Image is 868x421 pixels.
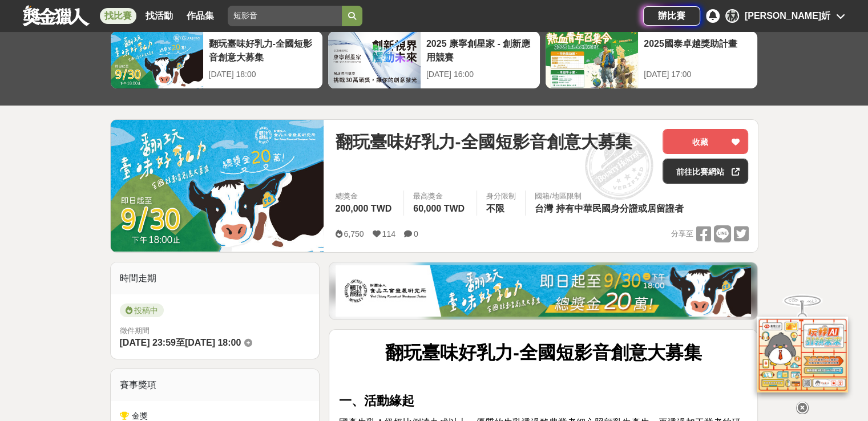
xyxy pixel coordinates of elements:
a: 辦比賽 [643,6,700,26]
input: 2025 反詐視界—全國影片競賽 [228,6,342,26]
div: 賽事獎項 [111,369,320,401]
span: [DATE] 23:59 [120,338,176,347]
span: 不限 [486,204,504,213]
div: 國籍/地區限制 [535,191,687,202]
div: 翻玩臺味好乳力-全國短影音創意大募集 [209,37,317,63]
div: [PERSON_NAME]妡 [745,9,830,23]
span: 台灣 [535,204,553,213]
span: 至 [176,338,185,347]
img: 1c81a89c-c1b3-4fd6-9c6e-7d29d79abef5.jpg [336,265,751,317]
span: 6,750 [344,229,364,238]
strong: 一、活動緣起 [338,394,414,408]
a: 翻玩臺味好乳力-全國短影音創意大募集[DATE] 18:00 [110,31,323,89]
img: Cover Image [111,120,324,252]
div: 2025國泰卓越獎助計畫 [644,37,752,63]
span: 投稿中 [120,303,164,317]
button: 收藏 [663,129,748,154]
a: 作品集 [182,8,219,24]
span: 總獎金 [335,191,394,202]
div: 時間走期 [111,262,320,294]
a: 2025 康寧創星家 - 創新應用競賽[DATE] 16:00 [328,31,540,89]
span: 0 [414,229,418,238]
span: 200,000 TWD [335,204,391,213]
a: 找活動 [141,8,177,24]
div: [DATE] 16:00 [426,68,534,80]
a: 2025國泰卓越獎助計畫[DATE] 17:00 [545,31,758,89]
span: 分享至 [671,225,693,242]
div: [DATE] 17:00 [644,68,752,80]
span: 114 [382,229,395,238]
a: 前往比賽網站 [663,159,748,184]
span: 60,000 TWD [413,204,465,213]
div: 2025 康寧創星家 - 創新應用競賽 [426,37,534,63]
span: 金獎 [132,411,148,420]
a: 找比賽 [100,8,136,24]
span: 翻玩臺味好乳力-全國短影音創意大募集 [335,129,632,155]
div: [DATE] 18:00 [209,68,317,80]
img: d2146d9a-e6f6-4337-9592-8cefde37ba6b.png [757,317,848,392]
div: 林 [725,9,739,23]
span: 徵件期間 [120,326,150,335]
div: 身分限制 [486,191,516,202]
span: 持有中華民國身分證或居留證者 [556,204,684,213]
strong: 翻玩臺味好乳力-全國短影音創意大募集 [385,342,702,363]
span: [DATE] 18:00 [185,338,241,347]
span: 最高獎金 [413,191,467,202]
